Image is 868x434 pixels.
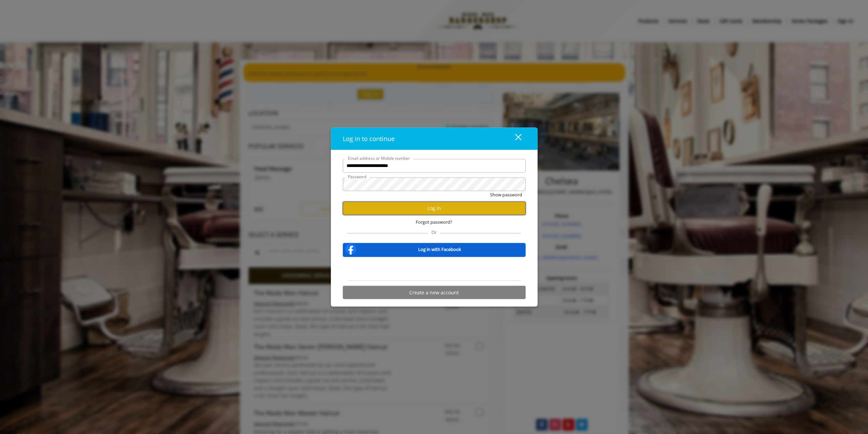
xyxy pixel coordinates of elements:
[344,242,357,256] img: facebook-logo
[490,191,522,198] button: Show password
[395,262,473,277] iframe: Sign in with Google Button
[416,218,452,225] span: Forgot password?
[502,131,526,145] button: close dialog
[343,201,526,215] button: Log in
[418,246,461,253] b: Log in with Facebook
[343,134,395,142] span: Log in to continue
[343,286,526,299] button: Create a new account
[344,155,413,161] label: Email address or Mobile number
[507,134,521,144] div: close dialog
[428,229,440,235] span: Or
[343,159,526,172] input: Email address or Mobile number
[344,173,370,180] label: Password
[343,177,526,191] input: Password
